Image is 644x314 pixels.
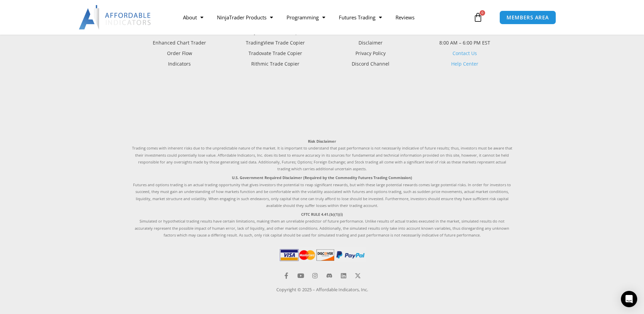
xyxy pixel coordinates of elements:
[132,138,512,173] p: Trading comes with inherent risks due to the unpredictable nature of the market. It is important ...
[463,7,493,27] a: 0
[480,10,485,16] span: 0
[153,38,206,47] span: Enhanced Chart Trader
[499,11,556,24] a: MEMBERS AREA
[132,211,512,239] p: Simulated or hypothetical trading results have certain limitations, making them an unreliable pre...
[322,49,417,58] a: Privacy Policy
[301,212,343,217] strong: CFTC RULE 4.41.(b)(1)(i)
[280,10,332,25] a: Programming
[244,38,305,47] span: TradingView Trade Copier
[176,10,210,25] a: About
[132,59,227,68] a: Indicators
[227,38,322,47] a: TradingView Trade Copier
[451,60,478,67] a: Help Center
[332,10,389,25] a: Futures Trading
[132,84,512,131] iframe: Customer reviews powered by Trustpilot
[354,49,386,58] span: Privacy Policy
[250,59,299,68] span: Rithmic Trade Copier
[227,59,322,68] a: Rithmic Trade Copier
[621,291,637,307] div: Open Intercom Messenger
[232,175,412,180] strong: U.S. Government Required Disclaimer (Required by the Commodity Futures Trading Commission)
[357,38,383,47] span: Disclaimer
[247,49,302,58] span: Tradovate Trade Copier
[417,38,512,47] p: 8:00 AM – 6:00 PM EST
[227,49,322,58] a: Tradovate Trade Copier
[453,50,477,56] a: Contact Us
[132,49,227,58] a: Order Flow
[507,15,549,20] span: MEMBERS AREA
[322,38,417,47] a: Disclaimer
[168,59,191,68] span: Indicators
[132,174,512,209] p: Futures and options trading is an actual trading opportunity that gives investors the potential t...
[79,5,152,30] img: LogoAI | Affordable Indicators – NinjaTrader
[167,49,192,58] span: Order Flow
[210,10,280,25] a: NinjaTrader Products
[350,59,389,68] span: Discord Channel
[278,247,366,262] img: PaymentIcons | Affordable Indicators – NinjaTrader
[322,59,417,68] a: Discord Channel
[176,10,472,25] nav: Menu
[276,286,368,293] a: Copyright © 2025 – Affordable Indicators, Inc.
[308,139,336,144] strong: Risk Disclaimer
[132,38,227,47] a: Enhanced Chart Trader
[389,10,421,25] a: Reviews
